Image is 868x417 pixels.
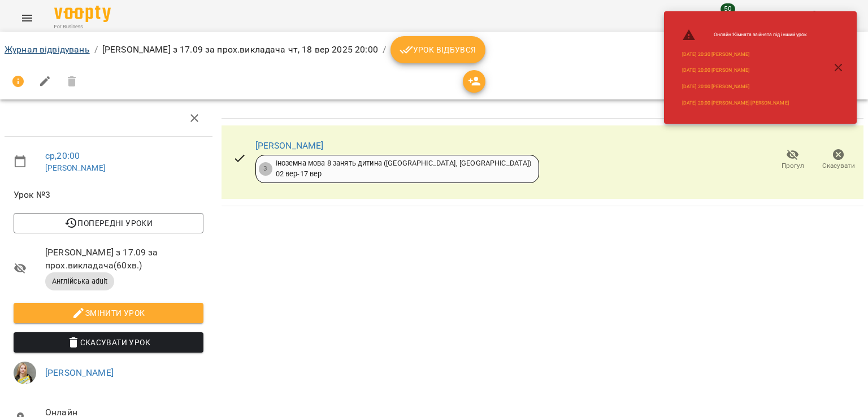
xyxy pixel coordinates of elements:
[721,3,735,15] span: 50
[45,367,114,378] a: [PERSON_NAME]
[14,332,203,353] button: Скасувати Урок
[682,51,749,58] a: [DATE] 20:30 [PERSON_NAME]
[45,150,80,161] a: ср , 20:00
[682,67,749,74] a: [DATE] 20:00 [PERSON_NAME]
[14,362,36,384] img: 371efe2749f41bbad8c16450c15f00bb.png
[5,44,90,55] a: Журнал відвідувань
[822,161,855,171] span: Скасувати
[54,6,111,22] img: Voopty Logo
[259,162,272,176] div: 3
[45,163,106,172] a: [PERSON_NAME]
[14,213,203,233] button: Попередні уроки
[255,140,324,151] a: [PERSON_NAME]
[770,144,815,176] button: Прогул
[815,144,861,176] button: Скасувати
[102,43,378,57] p: [PERSON_NAME] з 17.09 за прох.викладача чт, 18 вер 2025 20:00
[14,303,203,323] button: Змінити урок
[782,161,804,171] span: Прогул
[45,276,114,286] span: Англійська adult
[54,23,111,31] span: For Business
[23,216,194,230] span: Попередні уроки
[14,5,41,32] button: Menu
[5,36,863,63] nav: breadcrumb
[276,158,532,179] div: Іноземна мова 8 занять дитина ([GEOGRAPHIC_DATA], [GEOGRAPHIC_DATA]) 02 вер - 17 вер
[673,24,816,46] li: Онлайн : Кімната зайнята під інший урок
[383,43,386,57] li: /
[682,83,749,90] a: [DATE] 20:00 [PERSON_NAME]
[14,188,203,202] span: Урок №3
[94,43,98,57] li: /
[45,246,203,272] span: [PERSON_NAME] з 17.09 за прох.викладача ( 60 хв. )
[682,99,789,107] a: [DATE] 20:00 [PERSON_NAME] [PERSON_NAME]
[400,43,476,57] span: Урок відбувся
[23,336,194,349] span: Скасувати Урок
[390,36,485,63] button: Урок відбувся
[23,306,194,320] span: Змінити урок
